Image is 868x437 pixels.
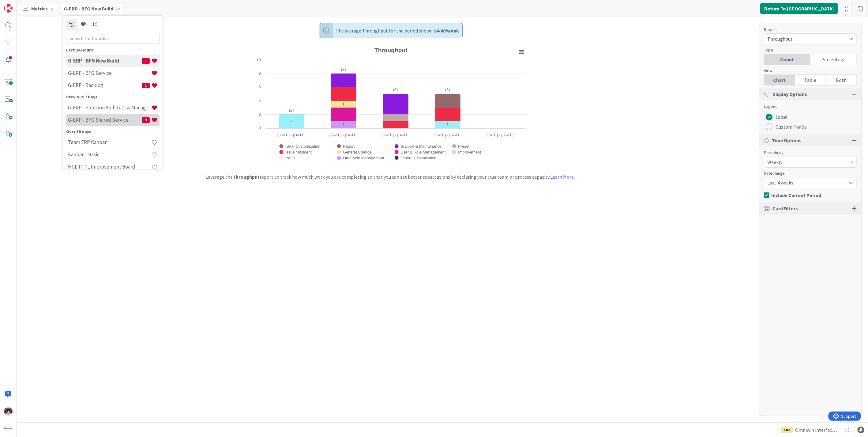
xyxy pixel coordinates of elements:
h4: G-ERP - BFG New Build [68,58,142,64]
text: 1 [343,122,344,126]
div: Legend [764,103,857,110]
text: 2 [259,112,261,116]
h4: HGL-IT TL Improvement Board [68,164,151,170]
div: Last 24 Hours [66,47,160,53]
text: 4 [259,98,261,103]
input: Search for boards... [66,32,160,44]
text: 1 [343,102,344,106]
text: [DATE] - [DATE] [277,133,306,137]
span: 1 [142,58,150,63]
div: Percentage [810,54,857,65]
div: Table [795,75,826,85]
h4: G-ERP - BFG Service [68,70,151,76]
text: ISAH Customization [285,144,321,149]
div: View [764,67,851,74]
span: Card Filters [772,205,798,212]
div: Previous 7 Days [66,93,160,100]
h4: Kanban - Basic [68,151,151,158]
div: 500 [781,427,793,433]
text: User & Role Management [400,150,446,154]
h4: G-ERP - Backlog [68,82,142,88]
b: 4.00 / week [437,28,459,34]
text: 6 [259,85,261,89]
button: Return To [GEOGRAPHIC_DATA] [760,3,838,14]
img: avatar [4,424,13,433]
div: Report [764,26,851,33]
text: Improvement [458,150,481,154]
text: (5) [393,87,398,92]
text: 10 [257,58,261,62]
text: 2 [291,119,292,123]
button: Include Current Period [764,191,821,200]
text: Life Cycle Management [343,156,384,160]
text: Issue / Incident [285,150,312,154]
div: Both [826,75,857,85]
span: Display Options [772,90,807,98]
text: 1 [395,122,396,126]
div: Date Range [764,170,851,177]
text: 1 [447,122,449,126]
div: Type [764,47,851,53]
div: Over 30 days [66,128,160,135]
span: Last 4 weeks [767,178,843,187]
a: Learn More... [550,174,577,180]
span: Time Options [772,137,802,144]
text: 2 [343,78,344,82]
text: (8) [341,67,346,72]
text: 0 [259,126,261,130]
text: 8 [259,71,261,76]
svg: Throughput [253,44,529,167]
h4: Team ERP Kanban [68,139,151,145]
span: Throughput [767,35,843,43]
text: 3 [395,102,396,106]
text: 2 [447,112,449,116]
div: Leverage the report to track how much work you are completing so that you can set better expectat... [193,173,589,180]
b: Throughput [233,174,260,180]
text: Support & Maintenance [400,144,442,149]
span: Label [776,112,788,122]
span: Omniwin interface HCN Test [795,426,839,434]
span: Weekly [767,158,843,166]
b: G-ERP - BFG New Build [64,6,113,12]
text: INFO [285,156,295,160]
text: [DATE] - [DATE] [381,133,410,137]
span: Metrics [31,5,48,12]
text: Report [343,144,355,149]
div: Periodicity [764,150,851,156]
img: Kv [4,407,13,416]
text: 2 [343,92,344,96]
div: Count [764,54,810,65]
text: 2 [343,112,344,116]
button: Custom Fields [764,122,809,132]
text: 2 [447,99,449,103]
text: [DATE] - [DATE] [486,133,514,137]
text: Other Customization [400,156,436,160]
span: 3 [142,117,150,123]
text: General Change [343,150,372,154]
img: Visit kanbanzone.com [4,4,13,13]
text: Throughput [374,47,408,53]
span: The average Throughput for the period shown is [336,23,459,38]
text: (5) [445,87,450,92]
text: [DATE] - [DATE] [434,133,462,137]
span: Include Current Period [771,191,821,200]
div: Chart [764,75,795,85]
span: 1 [142,82,150,88]
h4: G-ERP - Solution Architect & Management [68,104,151,111]
text: (2) [289,108,294,112]
span: Custom Fields [776,122,807,131]
text: Preset [458,144,470,149]
span: Support [13,1,28,8]
button: Label [764,112,790,122]
h4: G-ERP - BFG Shared Service [68,117,142,123]
text: [DATE] - [DATE] [329,133,358,137]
